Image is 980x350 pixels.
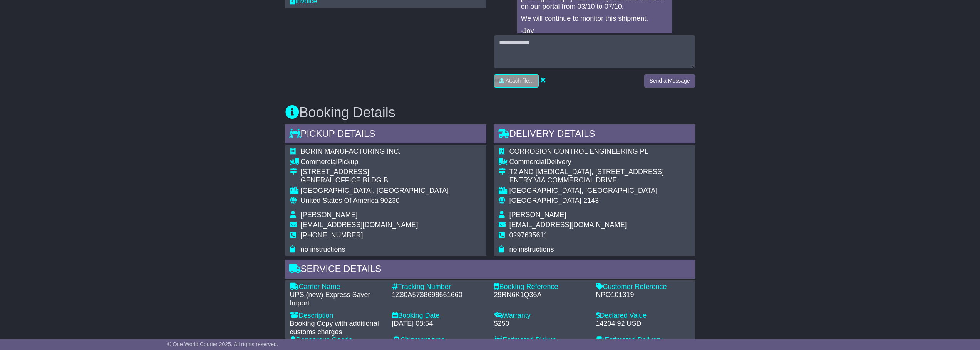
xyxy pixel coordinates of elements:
[290,312,384,320] div: Description
[392,312,486,320] div: Booking Date
[494,291,588,299] div: 29RN6K1Q36A
[509,221,627,229] span: [EMAIL_ADDRESS][DOMAIN_NAME]
[509,197,581,204] span: [GEOGRAPHIC_DATA]
[301,187,449,195] div: [GEOGRAPHIC_DATA], [GEOGRAPHIC_DATA]
[301,148,401,155] span: BORIN MANUFACTURING INC.
[644,74,695,88] button: Send a Message
[509,231,548,239] span: 0297635611
[509,187,664,195] div: [GEOGRAPHIC_DATA], [GEOGRAPHIC_DATA]
[583,197,599,204] span: 2143
[301,211,358,219] span: [PERSON_NAME]
[509,158,664,166] div: Delivery
[509,168,664,176] div: T2 AND [MEDICAL_DATA], [STREET_ADDRESS]
[301,158,338,166] span: Commercial
[301,168,449,176] div: [STREET_ADDRESS]
[285,124,486,145] div: Pickup Details
[509,176,664,185] div: ENTRY VIA COMMERCIAL DRIVE
[290,283,384,291] div: Carrier Name
[494,124,695,145] div: Delivery Details
[392,283,486,291] div: Tracking Number
[509,245,554,253] span: no instructions
[392,336,486,345] div: Shipment type
[494,312,588,320] div: Warranty
[301,176,449,185] div: GENERAL OFFICE BLDG B
[596,312,690,320] div: Declared Value
[509,148,648,155] span: CORROSION CONTROL ENGINEERING PL
[301,231,363,239] span: [PHONE_NUMBER]
[509,211,566,219] span: [PERSON_NAME]
[596,336,690,345] div: Estimated Delivery
[494,336,588,345] div: Estimated Pickup
[494,283,588,291] div: Booking Reference
[494,320,588,328] div: $250
[290,291,384,307] div: UPS (new) Express Saver Import
[509,158,546,166] span: Commercial
[521,27,668,35] p: -Joy
[380,197,400,204] span: 90230
[301,245,345,253] span: no instructions
[392,320,486,328] div: [DATE] 08:54
[285,260,695,280] div: Service Details
[596,283,690,291] div: Customer Reference
[301,197,379,204] span: United States Of America
[167,341,278,347] span: © One World Courier 2025. All rights reserved.
[290,336,384,345] div: Dangerous Goods
[285,105,695,120] h3: Booking Details
[596,320,690,328] div: 14204.92 USD
[290,320,384,336] div: Booking Copy with additional customs charges
[521,15,668,23] p: We will continue to monitor this shipment.
[596,291,690,299] div: NPO101319
[301,221,418,229] span: [EMAIL_ADDRESS][DOMAIN_NAME]
[392,291,486,299] div: 1Z30A5738698661660
[301,158,449,166] div: Pickup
